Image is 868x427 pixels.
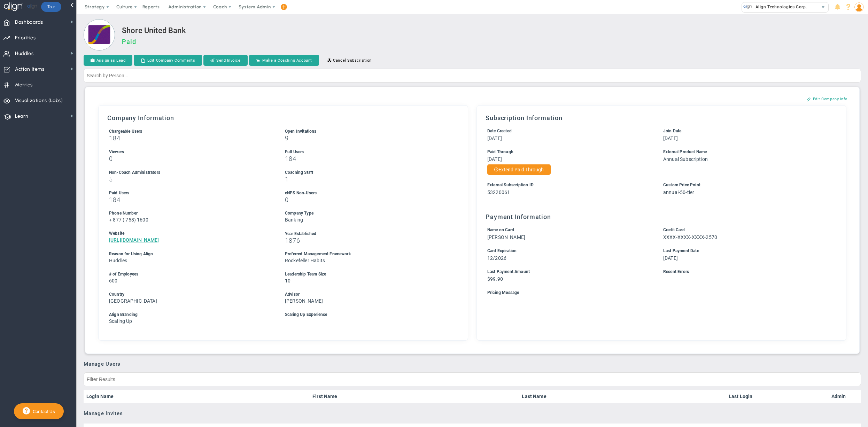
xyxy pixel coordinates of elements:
span: Scaling Up [109,318,132,324]
div: Recent Errors [663,269,826,275]
span: Visualizations (Labs) [15,93,63,108]
span: Dashboards [15,15,43,30]
h3: Payment Information [486,213,837,220]
span: Contact Us [30,409,55,414]
h3: 9 [285,135,448,141]
span: [DATE] [663,255,678,261]
div: Join Date [663,128,826,134]
span: Strategy [85,4,105,9]
span: XXXX-XXXX-XXXX-2570 [663,234,717,240]
span: [GEOGRAPHIC_DATA] [109,298,157,304]
img: 48978.Person.photo [854,2,864,12]
span: ( [123,217,124,223]
span: 600 [109,278,117,284]
span: 758 [125,217,134,223]
span: [DATE] [487,135,502,141]
div: Last Payment Amount [487,269,650,275]
h3: 0 [109,155,272,162]
span: Coach [213,4,227,9]
div: Name on Card [487,227,650,233]
div: Preferred Management Framework [285,251,448,257]
h3: Manage Invites [84,410,861,417]
span: Viewers [109,149,124,154]
img: Loading... [84,19,115,51]
span: Annual Subscription [663,156,708,162]
input: Search by Person... [84,69,861,83]
button: Edit Company Info [799,93,854,104]
h2: Shore United Bank [122,26,861,36]
a: Last Name [522,394,723,399]
span: 877 [113,217,121,223]
div: Reason for Using Align [109,251,272,257]
div: Leadership Team Size [285,271,448,278]
div: Company Type [285,210,448,217]
span: [DATE] [663,135,678,141]
span: [PERSON_NAME] [285,298,323,304]
span: System Admin [239,4,271,9]
span: Rockefeller Habits [285,258,325,263]
span: 1600 [137,217,148,223]
span: Learn [15,109,28,124]
span: annual-50-tier [663,189,694,195]
h3: 1 [285,176,448,183]
span: Culture [116,4,133,9]
h3: Paid [122,38,861,45]
span: Full Users [285,149,304,154]
button: Cancel Subscription [320,55,379,66]
span: + [109,217,112,223]
img: 10991.Company.photo [743,2,752,11]
h3: 184 [109,135,272,141]
span: Banking [285,217,303,223]
span: ) [134,217,136,223]
span: Chargeable Users [109,129,142,134]
h3: 184 [285,155,448,162]
div: Custom Price Point [663,182,826,188]
div: Advisor [285,291,448,298]
div: Paid Through [487,149,650,155]
span: $99.90 [487,276,503,282]
span: [DATE] [487,156,502,162]
span: Action Items [15,62,45,77]
div: # of Employees [109,271,272,278]
span: Huddles [15,46,34,61]
span: Coaching Staff [285,170,313,175]
a: [URL][DOMAIN_NAME] [109,237,159,243]
input: Filter Results [84,372,861,386]
span: 10 [285,278,290,284]
a: Last Login [729,394,761,399]
div: Website [109,230,272,237]
button: Assign as Lead [84,55,132,66]
div: Date Created [487,128,650,134]
span: Open Invitations [285,129,317,134]
div: Country [109,291,272,298]
span: Metrics [15,78,33,92]
span: Administration [168,4,201,9]
span: Align Technologies Corp. [752,2,807,11]
a: First Name [312,394,516,399]
h3: 1876 [285,237,448,244]
span: eNPS Non-Users [285,191,317,195]
button: Extend Paid Through [487,164,551,175]
span: Paid Users [109,191,130,195]
span: 12/2026 [487,255,506,261]
h3: Manage Users [84,361,861,367]
div: Credit Card [663,227,826,233]
span: Year Established [285,231,317,236]
div: External Subscription ID [487,182,650,188]
div: Card Expiration [487,248,650,254]
button: Send Invoice [203,55,247,66]
span: [PERSON_NAME] [487,234,525,240]
h3: 184 [109,196,272,203]
a: Admin [831,394,846,399]
h3: 5 [109,176,272,183]
div: Pricing Message [487,289,826,296]
button: Make a Coaching Account [249,55,319,66]
div: Phone Number [109,210,272,217]
div: External Product Name [663,149,826,155]
a: Login Name [86,394,307,399]
h3: Subscription Information [486,114,837,122]
h3: 0 [285,196,448,203]
span: Non-Coach Administrators [109,170,160,175]
span: select [818,2,828,12]
div: Last Payment Date [663,248,826,254]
